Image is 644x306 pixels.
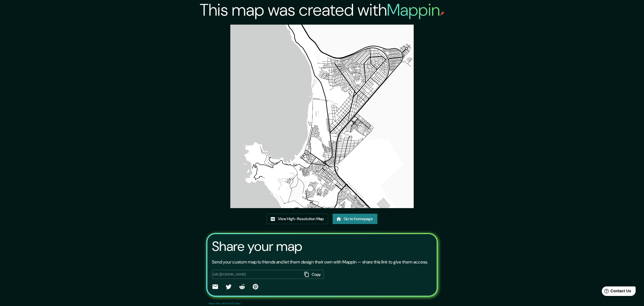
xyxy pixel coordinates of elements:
a: View High-Resolution Map [267,214,328,224]
iframe: Help widget launcher [594,284,638,300]
h3: Share your map [212,239,302,254]
button: Copy [302,270,324,279]
a: Go to homepage [333,214,377,224]
img: mappin-pin [440,11,444,16]
p: Maps link valid for 60 days. [209,301,241,305]
img: created-map [230,25,414,208]
p: Send your custom map to friends and let them design their own with Mappin — share this link to gi... [212,259,428,265]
